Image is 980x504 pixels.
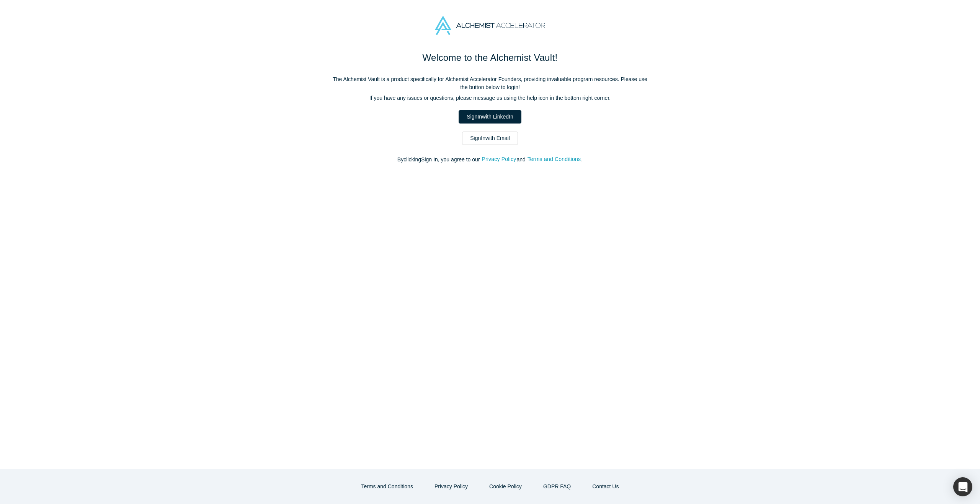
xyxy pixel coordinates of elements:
a: GDPR FAQ [535,480,579,493]
p: The Alchemist Vault is a product specifically for Alchemist Accelerator Founders, providing inval... [329,75,651,91]
button: Privacy Policy [481,155,516,164]
button: Cookie Policy [481,480,530,493]
a: SignInwith LinkedIn [459,110,521,124]
p: By clicking Sign In , you agree to our and . [329,156,651,164]
p: If you have any issues or questions, please message us using the help icon in the bottom right co... [329,94,651,102]
button: Terms and Conditions [527,155,581,164]
img: Alchemist Accelerator Logo [435,16,545,35]
button: Terms and Conditions [353,480,421,493]
h1: Welcome to the Alchemist Vault! [329,51,651,65]
button: Privacy Policy [426,480,476,493]
button: Contact Us [584,480,627,493]
a: SignInwith Email [462,132,518,145]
